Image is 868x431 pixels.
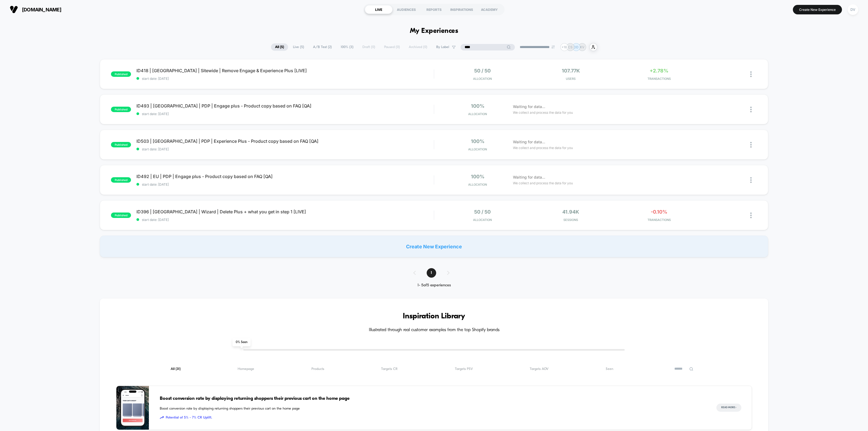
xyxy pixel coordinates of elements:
[530,367,548,371] span: Targets AOV
[474,68,491,74] span: 50 / 50
[136,112,434,116] span: start date: [DATE]
[476,5,503,14] div: ACADEMY
[848,4,858,15] div: DV
[436,45,449,49] span: By Label
[22,7,61,12] span: [DOMAIN_NAME]
[716,404,741,412] button: Read More>
[111,177,131,183] span: published
[568,45,573,49] p: CS
[455,367,473,371] span: Targets PSV
[136,182,434,186] span: start date: [DATE]
[606,367,613,371] span: Seen
[289,43,308,51] span: Live ( 5 )
[551,45,555,49] img: end
[311,367,324,371] span: Products
[136,209,434,214] span: ID396 | [GEOGRAPHIC_DATA] | Wizard | Delete Plus + what you get in step 1 [LIVE]
[111,142,131,147] span: published
[337,43,358,51] span: 100% ( 3 )
[116,328,752,333] h4: Illustrated through real customer examples from the top Shopify brands
[100,236,768,257] div: Create New Experience
[111,213,131,218] span: published
[750,142,752,148] img: close
[392,5,420,14] div: AUDIENCES
[468,183,487,186] span: Allocation
[111,71,131,77] span: published
[136,77,434,81] span: start date: [DATE]
[750,177,752,183] img: close
[846,4,860,15] button: DV
[136,174,434,179] span: ID492 | EU | PDP | Engage plus - Product copy based on FAQ [QA]
[427,268,436,278] span: 1
[528,218,614,222] span: Sessions
[471,138,484,144] span: 100%
[420,5,448,14] div: REPORTS
[171,367,181,371] span: All
[111,107,131,112] span: published
[238,367,254,371] span: Homepage
[513,180,573,186] span: We collect and process the data for you
[8,5,63,14] button: [DOMAIN_NAME]
[136,103,434,109] span: ID493 | [GEOGRAPHIC_DATA] | PDP | Engage plus - Product copy based on FAQ [QA]
[750,213,752,218] img: close
[160,406,706,411] span: Boost conversion rate by displaying returning shoppers their previous cart on the home page
[750,71,752,77] img: close
[136,138,434,144] span: ID503 | [GEOGRAPHIC_DATA] | PDP | Experience Plus - Product copy based on FAQ [QA]
[651,209,667,215] span: -0.10%
[474,209,491,215] span: 50 / 50
[616,77,702,81] span: TRANSACTIONS
[562,209,579,215] span: 41.94k
[574,45,579,49] p: DD
[381,367,398,371] span: Targets CR
[309,43,336,51] span: A/B Test ( 2 )
[471,103,484,109] span: 100%
[513,110,573,115] span: We collect and process the data for you
[473,77,492,81] span: Allocation
[408,283,460,288] div: 1 - 5 of 5 experiences
[528,77,614,81] span: Users
[750,107,752,112] img: close
[175,367,181,371] span: ( 31 )
[513,104,545,110] span: Waiting for data...
[232,338,251,346] span: 0 % Seen
[468,112,487,116] span: Allocation
[513,139,545,145] span: Waiting for data...
[410,27,458,35] h1: My Experiences
[271,43,288,51] span: All ( 5 )
[116,386,149,430] img: Boost conversion rate by displaying returning shoppers their previous cart on the home page
[136,68,434,73] span: ID418 | [GEOGRAPHIC_DATA] | Sitewide | Remove Engage & Experience Plus [LIVE]
[116,312,752,321] h3: Inspiration Library
[468,147,487,151] span: Allocation
[136,218,434,222] span: start date: [DATE]
[471,174,484,179] span: 100%
[560,43,568,51] div: + 16
[793,5,842,14] button: Create New Experience
[650,68,668,74] span: +2.78%
[513,145,573,150] span: We collect and process the data for you
[160,395,706,402] span: Boost conversion rate by displaying returning shoppers their previous cart on the home page
[160,415,706,420] span: Potential of 5% - 7% CR Uplift.
[580,45,584,49] p: KV
[473,218,492,222] span: Allocation
[562,68,580,74] span: 107.77k
[616,218,702,222] span: TRANSACTIONS
[365,5,392,14] div: LIVE
[513,174,545,180] span: Waiting for data...
[136,147,434,151] span: start date: [DATE]
[10,5,18,14] img: Visually logo
[448,5,476,14] div: INSPIRATIONS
